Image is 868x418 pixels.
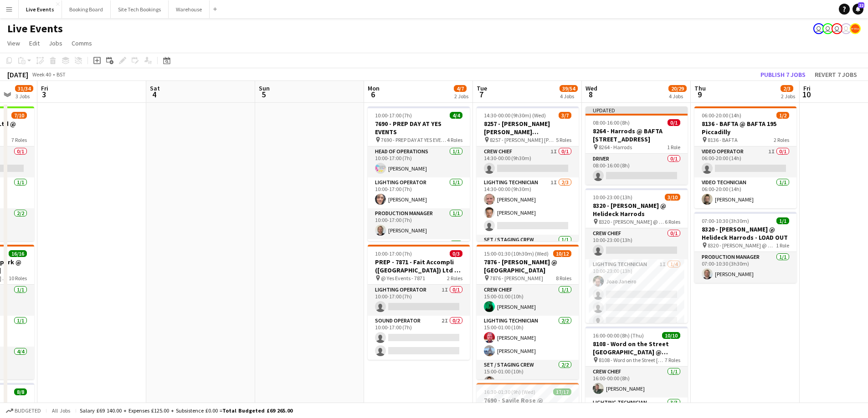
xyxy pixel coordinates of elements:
[7,39,20,47] span: View
[368,84,380,92] span: Mon
[668,85,687,92] span: 20/29
[80,407,293,414] div: Salary £69 140.00 + Expenses £125.00 + Subsistence £0.00 =
[556,136,571,143] span: 5 Roles
[811,69,861,81] button: Revert 7 jobs
[693,89,706,100] span: 9
[599,357,665,363] span: 8108 - Word on the Street [GEOGRAPHIC_DATA] @ Banqueting House
[49,39,62,47] span: Jobs
[694,146,796,177] app-card-role: Video Operator1I0/106:00-20:00 (14h)
[477,258,579,274] h3: 7876 - [PERSON_NAME] @ [GEOGRAPHIC_DATA]
[586,259,688,330] app-card-role: Lighting Technician1I1/410:00-23:00 (13h)Joao Janeiro
[4,37,24,49] a: View
[368,120,470,136] h3: 7690 - PREP DAY AT YES EVENTS
[586,127,688,143] h3: 8264 - Harrods @ BAFTA [STREET_ADDRESS]
[841,23,852,34] app-user-avatar: Technical Department
[593,119,630,126] span: 08:00-16:00 (8h)
[29,39,40,47] span: Edit
[7,70,28,79] div: [DATE]
[813,23,824,34] app-user-avatar: Eden Hopkins
[803,84,811,92] span: Fri
[450,112,462,119] span: 4/4
[447,275,462,282] span: 2 Roles
[447,136,462,143] span: 4 Roles
[702,112,741,119] span: 06:00-20:00 (14h)
[858,2,864,8] span: 22
[45,37,66,49] a: Jobs
[222,407,293,414] span: Total Budgeted £69 265.00
[450,250,462,257] span: 0/3
[475,89,487,100] span: 7
[694,84,706,92] span: Thu
[593,332,644,339] span: 16:00-00:00 (8h) (Thu)
[477,120,579,136] h3: 8257 - [PERSON_NAME] [PERSON_NAME] International @ [GEOGRAPHIC_DATA]
[586,188,688,323] app-job-card: 10:00-23:00 (13h)3/108320 - [PERSON_NAME] @ Helideck Harrods 8320 - [PERSON_NAME] @ Helideck Harr...
[62,0,111,18] button: Booking Board
[668,119,680,126] span: 0/1
[477,235,579,266] app-card-role: Set / Staging Crew1/1
[553,250,571,257] span: 10/12
[477,84,487,92] span: Tue
[850,23,861,34] app-user-avatar: Alex Gill
[490,136,556,143] span: 8257 - [PERSON_NAME] [PERSON_NAME] International @ [GEOGRAPHIC_DATA]
[774,136,789,143] span: 2 Roles
[259,84,270,92] span: Sun
[694,120,796,136] h3: 8136 - BAFTA @ BAFTA 195 Piccadilly
[599,144,632,151] span: 8264 - Harrods
[559,112,571,119] span: 3/7
[14,388,27,395] span: 8/8
[694,225,796,242] h3: 8320 - [PERSON_NAME] @ Helideck Harrods - LOAD OUT
[30,71,53,78] span: Week 40
[477,396,579,413] h3: 7690 - Savile Rose @ [GEOGRAPHIC_DATA]
[368,106,470,241] div: 10:00-17:00 (7h)4/47690 - PREP DAY AT YES EVENTS 7690 - PREP DAY AT YES EVENTS4 RolesHead of Oper...
[368,316,470,360] app-card-role: Sound Operator2I0/210:00-17:00 (7h)
[169,0,210,18] button: Warehouse
[366,89,380,100] span: 6
[257,89,270,100] span: 5
[586,201,688,218] h3: 8320 - [PERSON_NAME] @ Helideck Harrods
[694,212,796,283] div: 07:00-10:30 (3h30m)1/18320 - [PERSON_NAME] @ Helideck Harrods - LOAD OUT 8320 - [PERSON_NAME] @ H...
[375,250,412,257] span: 10:00-17:00 (7h)
[667,144,680,151] span: 1 Role
[41,84,48,92] span: Fri
[381,136,447,143] span: 7690 - PREP DAY AT YES EVENTS
[9,275,27,282] span: 10 Roles
[368,208,470,239] app-card-role: Production Manager1/110:00-17:00 (7h)[PERSON_NAME]
[665,194,680,201] span: 3/10
[368,258,470,274] h3: PREP - 7871 - Fait Accompli ([GEOGRAPHIC_DATA]) Ltd @ YES Events
[40,89,48,100] span: 3
[776,217,789,224] span: 1/1
[553,388,571,395] span: 17/17
[556,275,571,282] span: 8 Roles
[368,146,470,177] app-card-role: Head of Operations1/110:00-17:00 (7h)[PERSON_NAME]
[477,106,579,241] app-job-card: 14:30-00:00 (9h30m) (Wed)3/78257 - [PERSON_NAME] [PERSON_NAME] International @ [GEOGRAPHIC_DATA] ...
[853,4,863,15] a: 22
[586,106,688,185] app-job-card: Updated08:00-16:00 (8h)0/18264 - Harrods @ BAFTA [STREET_ADDRESS] 8264 - Harrods1 RoleDriver0/108...
[586,154,688,185] app-card-role: Driver0/108:00-16:00 (8h)
[665,218,680,225] span: 6 Roles
[708,136,738,143] span: 8136 - BAFTA
[694,106,796,208] app-job-card: 06:00-20:00 (14h)1/28136 - BAFTA @ BAFTA 195 Piccadilly 8136 - BAFTA2 RolesVideo Operator1I0/106:...
[484,112,546,119] span: 14:30-00:00 (9h30m) (Wed)
[477,245,579,379] app-job-card: 15:00-01:30 (10h30m) (Wed)10/127876 - [PERSON_NAME] @ [GEOGRAPHIC_DATA] 7876 - [PERSON_NAME]8 Rol...
[586,367,688,398] app-card-role: Crew Chief1/116:00-00:00 (8h)[PERSON_NAME]
[368,245,470,360] div: 10:00-17:00 (7h)0/3PREP - 7871 - Fait Accompli ([GEOGRAPHIC_DATA]) Ltd @ YES Events @ Yes Events ...
[381,275,425,282] span: @ Yes Events - 7871
[7,22,63,35] h1: Live Events
[781,85,793,92] span: 2/3
[586,340,688,356] h3: 8108 - Word on the Street [GEOGRAPHIC_DATA] @ Banqueting House
[560,85,578,92] span: 39/54
[484,388,535,395] span: 16:30-01:30 (9h) (Wed)
[584,89,597,100] span: 8
[665,357,680,363] span: 7 Roles
[477,316,579,360] app-card-role: Lighting Technician2/215:00-01:00 (10h)[PERSON_NAME][PERSON_NAME]
[111,0,169,18] button: Site Tech Bookings
[832,23,842,34] app-user-avatar: Ollie Rolfe
[477,285,579,316] app-card-role: Crew Chief1/115:00-01:00 (10h)[PERSON_NAME]
[586,228,688,259] app-card-role: Crew Chief0/110:00-23:00 (13h)
[368,285,470,316] app-card-role: Lighting Operator1I0/110:00-17:00 (7h)
[477,177,579,235] app-card-role: Lighting Technician1I2/314:30-00:00 (9h30m)[PERSON_NAME][PERSON_NAME]
[11,112,27,119] span: 7/10
[11,136,27,143] span: 7 Roles
[694,177,796,208] app-card-role: Video Technician1/106:00-20:00 (14h)[PERSON_NAME]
